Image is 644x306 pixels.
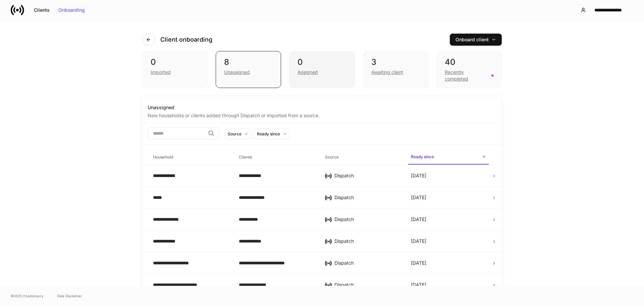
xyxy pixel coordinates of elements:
div: Dispatch [334,281,400,288]
div: 40Recently completed [436,51,502,88]
p: [DATE] [411,238,426,245]
div: 8 [224,57,273,68]
div: 0 [151,57,199,68]
div: Assigned [298,69,318,76]
div: Unassigned [224,69,250,76]
span: Clients [236,150,317,164]
p: [DATE] [411,216,426,223]
p: [DATE] [411,172,426,179]
h6: Household [153,154,173,160]
div: Source [228,131,241,137]
div: 40 [445,57,493,68]
div: Dispatch [334,194,400,201]
div: 3Awaiting client [363,51,428,88]
div: Dispatch [334,216,400,223]
div: Unassigned [148,104,496,111]
div: Recently completed [445,69,487,82]
div: 0Assigned [289,51,355,88]
h4: Client onboarding [160,36,212,44]
p: [DATE] [411,281,426,288]
button: Ready since [254,129,290,139]
h6: Clients [239,154,252,160]
a: Data Disclaimer [57,293,82,299]
div: 8Unassigned [216,51,281,88]
div: Ready since [257,131,280,137]
div: Dispatch [334,260,400,266]
div: Clients [34,8,50,12]
div: 3 [371,57,420,68]
div: Dispatch [334,172,400,179]
button: Clients [30,5,54,15]
h6: Ready since [411,154,434,160]
div: Imported [151,69,171,76]
div: Onboarding [58,8,85,12]
div: New households or clients added through Dispatch or imported from a source. [148,111,496,119]
span: Ready since [408,150,489,165]
div: Awaiting client [371,69,403,76]
p: [DATE] [411,260,426,266]
button: Onboarding [54,5,89,15]
div: 0 [298,57,346,68]
button: Onboard client [450,34,502,46]
span: Source [322,150,403,164]
button: Source [225,129,251,139]
p: [DATE] [411,194,426,201]
h6: Source [325,154,339,160]
div: Dispatch [334,238,400,245]
div: 0Imported [142,51,208,88]
div: Onboard client [455,37,496,42]
span: Household [150,150,231,164]
span: © 2025 OneAdvisory [11,293,44,299]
